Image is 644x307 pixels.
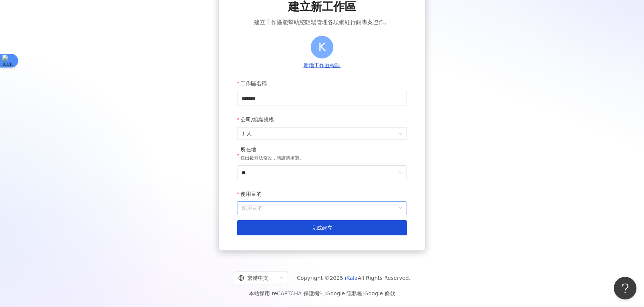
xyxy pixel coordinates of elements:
span: 1 人 [242,127,402,140]
label: 公司/組織規模 [237,112,280,127]
label: 工作區名稱 [237,76,273,91]
a: Google 條款 [364,290,395,296]
span: 建立工作區能幫助您輕鬆管理各項網紅行銷專案協作。 [254,18,390,27]
span: down [398,170,402,175]
span: 本站採用 reCAPTCHA 保護機制 [249,289,395,298]
a: Google 隱私權 [326,290,362,296]
button: 新增工作區標誌 [301,61,343,70]
div: 所在地 [240,146,304,153]
input: 工作區名稱 [237,91,407,106]
span: Copyright © 2025 All Rights Reserved. [297,273,411,282]
label: 使用目的 [237,186,267,201]
span: K [318,38,326,56]
div: 繁體中文 [238,272,277,284]
span: 完成建立 [311,225,333,231]
span: | [325,290,327,296]
a: iKala [345,275,358,281]
p: 送出後無法修改，請謹慎填寫。 [240,155,304,162]
iframe: Help Scout Beacon - Open [614,277,636,299]
span: | [362,290,364,296]
button: 完成建立 [237,220,407,235]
